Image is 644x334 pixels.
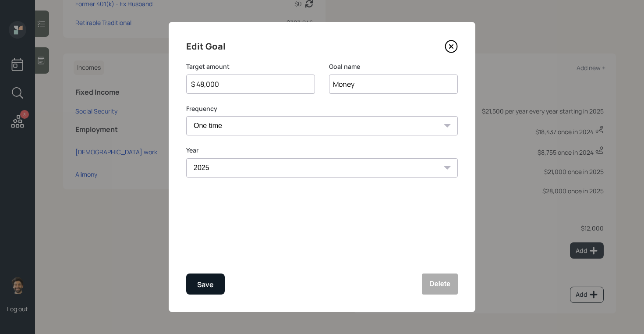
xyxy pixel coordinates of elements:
label: Year [186,146,458,155]
div: Save [197,279,214,291]
label: Frequency [186,104,458,113]
button: Save [186,274,225,295]
h4: Edit Goal [186,39,226,53]
label: Target amount [186,62,315,71]
button: Delete [422,274,458,295]
label: Goal name [329,62,458,71]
